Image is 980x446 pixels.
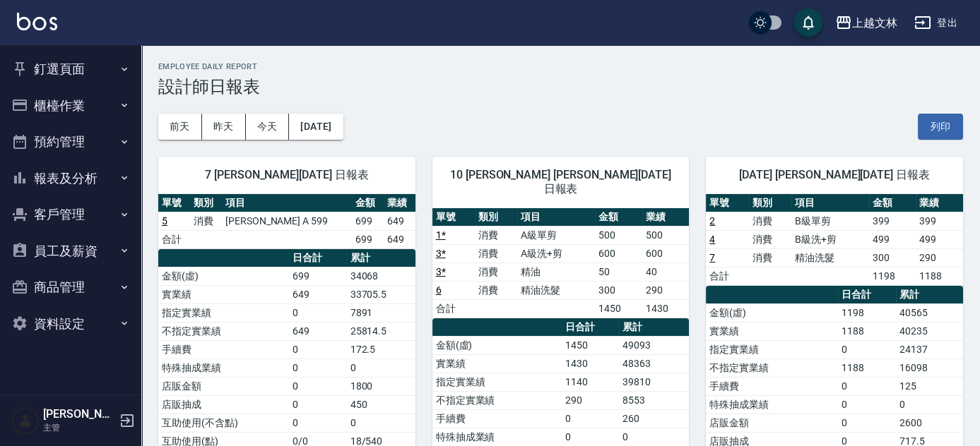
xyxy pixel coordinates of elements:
td: 290 [562,391,619,409]
td: 50 [595,263,642,281]
td: 399 [916,212,963,230]
td: 172.5 [347,340,415,358]
th: 日合計 [838,286,896,304]
button: 商品管理 [6,269,136,306]
td: 消費 [475,244,517,263]
td: 0 [289,395,347,414]
td: 649 [384,212,415,230]
button: 前天 [158,114,202,140]
td: 消費 [475,263,517,281]
td: 2600 [896,414,963,432]
td: 40235 [896,322,963,340]
td: 16098 [896,358,963,377]
td: 不指定實業績 [432,391,562,409]
td: 實業績 [432,354,562,373]
button: 今天 [246,114,290,140]
td: 0 [347,414,415,432]
td: 649 [289,322,347,340]
th: 單號 [706,194,748,212]
td: 34068 [347,267,415,285]
table: a dense table [432,208,690,318]
button: 釘選頁面 [6,51,136,88]
button: 上越文林 [830,8,903,37]
td: 互助使用(不含點) [158,414,289,432]
td: 600 [642,244,690,263]
td: 0 [838,395,896,414]
td: 40 [642,263,690,281]
th: 業績 [642,208,690,227]
button: 客戶管理 [6,196,136,233]
td: 金額(虛) [706,303,838,322]
a: 4 [709,234,715,245]
td: 店販抽成 [158,395,289,414]
a: 2 [709,215,715,227]
button: 列印 [918,114,963,140]
td: 24137 [896,340,963,358]
td: 消費 [749,212,791,230]
a: 7 [709,252,715,263]
td: 1188 [916,267,963,285]
td: 39810 [619,373,689,391]
td: 精油 [517,263,595,281]
td: 600 [595,244,642,263]
td: 290 [916,248,963,267]
button: 預約管理 [6,123,136,160]
td: 0 [619,428,689,446]
td: 1198 [869,267,916,285]
button: 登出 [909,10,963,36]
td: 實業績 [158,285,289,303]
button: save [794,8,822,37]
td: 8553 [619,391,689,409]
th: 日合計 [562,318,619,337]
td: 0 [289,340,347,358]
td: 金額(虛) [432,336,562,354]
td: 實業績 [706,322,838,340]
button: 報表及分析 [6,160,136,197]
h3: 設計師日報表 [158,77,963,97]
td: 特殊抽成業績 [706,395,838,414]
button: 資料設定 [6,306,136,342]
td: 1450 [595,299,642,318]
td: 40565 [896,303,963,322]
td: 25814.5 [347,322,415,340]
td: 1450 [562,336,619,354]
td: 48363 [619,354,689,373]
td: 125 [896,377,963,395]
img: Logo [17,13,57,30]
button: [DATE] [289,114,343,140]
th: 金額 [869,194,916,212]
td: 699 [352,212,384,230]
td: 0 [838,377,896,395]
td: 1140 [562,373,619,391]
th: 累計 [619,318,689,337]
td: B級單剪 [791,212,869,230]
td: 0 [289,414,347,432]
td: 1188 [838,322,896,340]
table: a dense table [158,194,415,249]
td: 消費 [749,230,791,248]
td: 1198 [838,303,896,322]
th: 業績 [916,194,963,212]
th: 累計 [347,249,415,267]
td: 0 [562,428,619,446]
td: 699 [352,230,384,248]
td: 特殊抽成業績 [158,358,289,377]
td: [PERSON_NAME] A 599 [222,212,352,230]
td: 消費 [190,212,222,230]
td: A級單剪 [517,226,595,244]
img: Person [11,406,40,435]
td: 特殊抽成業績 [432,428,562,446]
h2: Employee Daily Report [158,62,963,71]
button: 員工及薪資 [6,233,136,270]
th: 單號 [432,208,475,227]
td: 49093 [619,336,689,354]
div: 上越文林 [852,14,897,32]
th: 業績 [384,194,415,212]
th: 日合計 [289,249,347,267]
td: 指定實業績 [432,373,562,391]
th: 金額 [352,194,384,212]
td: 消費 [475,281,517,299]
th: 單號 [158,194,190,212]
td: 500 [595,226,642,244]
td: 合計 [432,299,475,318]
